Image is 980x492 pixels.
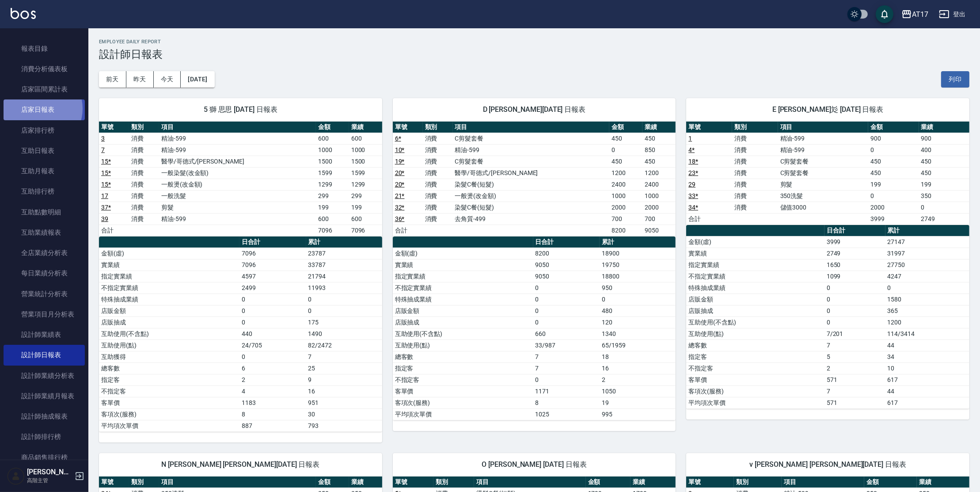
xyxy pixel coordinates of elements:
[99,48,969,61] h3: 設計師日報表
[824,374,885,385] td: 571
[4,406,85,427] a: 設計師抽成報表
[349,225,382,236] td: 7096
[609,179,642,190] td: 2400
[349,133,382,144] td: 600
[732,156,778,167] td: 消費
[99,385,239,397] td: 不指定客
[642,156,676,167] td: 450
[732,202,778,213] td: 消費
[868,156,919,167] td: 450
[885,305,969,317] td: 365
[423,167,453,179] td: 消費
[129,190,159,202] td: 消費
[99,122,129,133] th: 單號
[533,271,600,282] td: 9050
[99,122,382,236] table: a dense table
[4,304,85,324] a: 營業項目月分析表
[239,305,306,317] td: 0
[4,181,85,202] a: 互助排行榜
[600,385,676,397] td: 1050
[423,179,453,190] td: 消費
[239,271,306,282] td: 4597
[4,447,85,468] a: 商品銷售排行榜
[239,385,306,397] td: 4
[533,294,600,305] td: 0
[129,213,159,225] td: 消費
[919,144,969,156] td: 400
[159,179,316,190] td: 一般燙(改金額)
[688,135,692,142] a: 1
[732,167,778,179] td: 消費
[686,122,732,133] th: 單號
[600,248,676,259] td: 18900
[686,385,824,397] td: 客項次(服務)
[609,167,642,179] td: 1200
[99,328,239,339] td: 互助使用(不含點)
[824,305,885,317] td: 0
[868,179,919,190] td: 199
[686,236,824,248] td: 金額(虛)
[239,236,306,248] th: 日合計
[898,5,932,23] button: AT17
[453,133,610,144] td: C剪髮套餐
[349,122,382,133] th: 業績
[868,190,919,202] td: 0
[393,236,676,420] table: a dense table
[27,468,72,477] h5: [PERSON_NAME]
[686,294,824,305] td: 店販金額
[600,339,676,351] td: 65/1959
[824,282,885,294] td: 0
[824,271,885,282] td: 1099
[349,179,382,190] td: 1299
[642,122,676,133] th: 業績
[778,190,869,202] td: 350洗髮
[7,467,25,485] img: Person
[316,122,349,133] th: 金額
[99,397,239,408] td: 客單價
[919,133,969,144] td: 900
[239,317,306,328] td: 0
[533,236,600,248] th: 日合計
[159,202,316,213] td: 剪髮
[885,271,969,282] td: 4247
[239,294,306,305] td: 0
[533,305,600,317] td: 0
[99,248,239,259] td: 金額(虛)
[868,133,919,144] td: 900
[868,202,919,213] td: 2000
[316,167,349,179] td: 1599
[4,366,85,386] a: 設計師業績分析表
[686,282,824,294] td: 特殊抽成業績
[885,374,969,385] td: 617
[393,122,423,133] th: 單號
[239,282,306,294] td: 2499
[885,317,969,328] td: 1200
[4,386,85,406] a: 設計師業績月報表
[154,71,181,88] button: 今天
[919,190,969,202] td: 350
[642,225,676,236] td: 9050
[306,328,382,339] td: 1490
[159,144,316,156] td: 精油-599
[642,144,676,156] td: 850
[159,133,316,144] td: 精油-599
[306,248,382,259] td: 23787
[912,9,928,20] div: AT17
[99,71,126,88] button: 前天
[600,351,676,362] td: 18
[600,397,676,408] td: 19
[99,271,239,282] td: 指定實業績
[642,213,676,225] td: 700
[4,263,85,283] a: 每日業績分析表
[824,351,885,362] td: 5
[306,397,382,408] td: 951
[306,362,382,374] td: 25
[239,248,306,259] td: 7096
[4,243,85,263] a: 全店業績分析表
[4,59,85,79] a: 消費分析儀表板
[393,248,533,259] td: 金額(虛)
[609,144,642,156] td: 0
[824,317,885,328] td: 0
[600,271,676,282] td: 18800
[393,271,533,282] td: 指定實業績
